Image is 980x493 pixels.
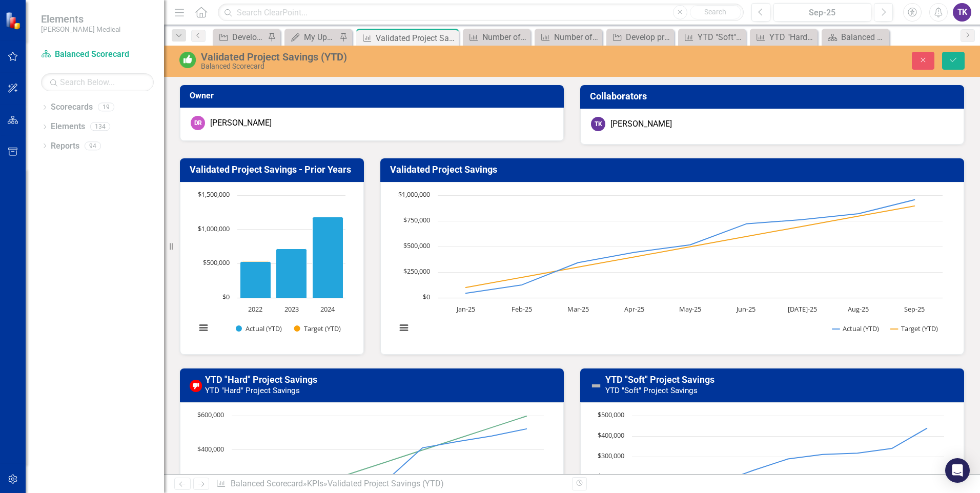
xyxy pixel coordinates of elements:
div: Validated Project Savings (YTD) [376,32,456,45]
div: DR [191,116,205,130]
div: Balanced Scorecard Welcome Page [841,31,887,44]
text: $400,000 [598,430,624,440]
small: YTD "Hard" Project Savings [205,386,300,395]
text: $1,500,000 [198,190,230,199]
text: May-25 [679,304,701,314]
div: Sep-25 [777,7,868,19]
text: Aug-25 [848,304,869,314]
text: Feb-25 [512,304,532,314]
text: $1,000,000 [198,224,230,233]
a: Number of Projects Opened Last Quarter [537,31,600,44]
div: Number of Projects Opened Last Quarter [554,31,600,44]
text: $200,000 [598,471,624,481]
img: Not Defined [590,380,602,392]
img: Below Target [190,380,202,392]
span: Elements [41,13,120,25]
text: $750,000 [403,215,430,224]
a: Number of Projects Completed Last Quarter [465,31,528,44]
path: 2024, 1,184,813. Actual (YTD). [313,217,343,298]
img: ClearPoint Strategy [5,12,23,30]
input: Search Below... [41,73,154,91]
a: Balanced Scorecard [41,49,154,60]
div: Validated Project Savings (YTD) [328,479,444,488]
button: Show Actual (YTD) [832,324,880,333]
div: 94 [85,141,101,150]
button: Show Actual (YTD) [236,324,282,333]
div: [PERSON_NAME] [210,117,272,129]
text: Mar-25 [567,304,588,314]
text: [DATE]-25 [787,304,816,314]
button: Search [690,5,741,19]
a: YTD "Hard" Project Savings [205,374,317,385]
button: Sep-25 [773,3,871,22]
svg: Interactive chart [391,190,948,344]
small: YTD "Soft" Project Savings [605,386,698,395]
a: YTD "Soft" Project Savings [681,31,743,44]
path: 2022, 531,952. Actual (YTD). [240,261,271,298]
div: Validated Project Savings (YTD) [201,51,620,63]
a: Reports [51,140,79,152]
div: Number of Projects Completed Last Quarter [482,31,528,44]
a: Balanced Scorecard Welcome Page [824,31,887,44]
text: $500,000 [598,410,624,419]
path: 2023, 714,826. Actual (YTD). [276,249,307,298]
a: Develop process/capability to leverage projects across locations [215,31,265,44]
input: Search ClearPoint... [218,4,744,22]
text: $0 [423,292,430,301]
text: $1,000,000 [398,190,430,199]
img: On or Above Target [179,52,196,68]
text: Jan-25 [455,304,475,314]
div: [PERSON_NAME] [610,118,672,130]
path: 2022, 544,000. Target (YTD). [242,260,270,298]
a: YTD "Hard" Project Savings [752,31,815,44]
text: 2024 [320,304,335,314]
text: Jun-25 [736,304,756,314]
div: TK [591,117,605,131]
button: View chart menu, Chart [397,321,411,335]
div: Develop process/capability to leverage projects across locations [626,31,671,44]
div: Chart. Highcharts interactive chart. [391,190,954,344]
text: $400,000 [197,444,224,454]
text: Sep-25 [904,304,925,314]
h3: Validated Project Savings - Prior Years [190,165,358,175]
div: Chart. Highcharts interactive chart. [191,190,353,344]
h3: Owner [190,91,558,100]
a: Develop process/capability to leverage projects across locations [609,31,671,44]
button: View chart menu, Chart [196,321,211,335]
div: 19 [98,103,114,112]
g: Actual (YTD), line 1 of 2 with 9 data points. [463,198,916,295]
text: $0 [222,292,230,301]
div: YTD "Hard" Project Savings [769,31,815,44]
h3: Collaborators [590,91,958,101]
g: Actual (YTD), bar series 1 of 2 with 3 bars. [240,217,343,298]
div: My Updates [304,31,337,44]
text: $500,000 [203,258,230,267]
text: $600,000 [197,410,224,419]
button: TK [953,3,971,22]
a: Scorecards [51,101,93,113]
div: » » [216,478,564,490]
text: Apr-25 [624,304,644,314]
div: YTD "Soft" Project Savings [698,31,743,44]
a: My Updates [287,31,337,44]
text: $300,000 [598,451,624,460]
button: Show Target (YTD) [294,324,341,333]
div: Develop process/capability to leverage projects across locations [232,31,265,44]
a: Balanced Scorecard [231,479,303,488]
a: Elements [51,121,85,133]
text: 2022 [248,304,262,314]
div: 134 [90,122,110,131]
button: Show Target (YTD) [891,324,938,333]
a: YTD "Soft" Project Savings [605,374,714,385]
div: Balanced Scorecard [201,63,620,70]
span: Search [704,8,726,16]
text: $500,000 [403,241,430,250]
svg: Interactive chart [191,190,351,344]
div: Open Intercom Messenger [945,458,970,483]
a: KPIs [307,479,323,488]
text: $250,000 [403,266,430,276]
h3: Validated Project Savings [390,165,958,175]
text: 2023 [284,304,299,314]
small: [PERSON_NAME] Medical [41,25,120,33]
